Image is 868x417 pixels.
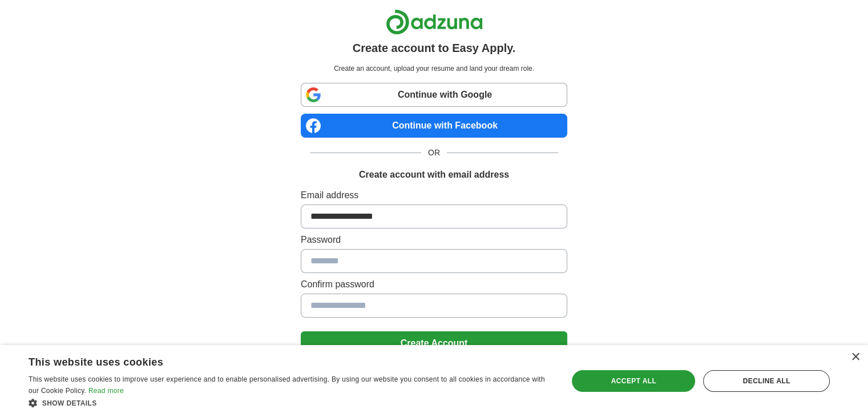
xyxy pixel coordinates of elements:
p: Create an account, upload your resume and land your dream role. [303,63,565,74]
div: Close [851,353,859,362]
span: This website uses cookies to improve user experience and to enable personalised advertising. By u... [29,375,545,395]
a: Continue with Facebook [301,114,567,138]
div: This website uses cookies [29,352,523,369]
label: Email address [301,189,567,202]
div: Decline all [703,370,830,392]
img: Adzuna logo [386,9,483,35]
span: OR [421,147,447,159]
a: Continue with Google [301,83,567,107]
div: Accept all [572,370,695,392]
label: Confirm password [301,278,567,291]
span: Show details [42,399,97,407]
div: Show details [29,397,552,408]
label: Password [301,233,567,247]
button: Create Account [301,331,567,355]
h1: Create account to Easy Apply. [353,39,516,57]
h1: Create account with email address [359,168,509,182]
a: Read more, opens a new window [88,387,124,395]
